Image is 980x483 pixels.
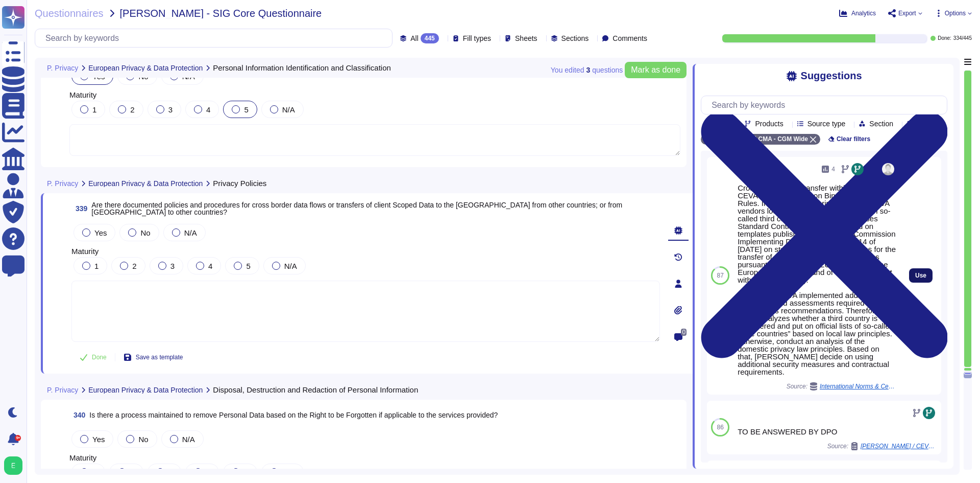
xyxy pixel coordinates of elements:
span: 5 [246,262,250,270]
span: Done [92,354,107,360]
span: N/A [184,228,197,237]
img: user [4,456,22,475]
div: TO BE ANSWERED BY DPO [738,428,937,435]
span: 1 [94,262,99,270]
span: 3 [170,262,175,270]
span: 3 [168,468,173,477]
span: 334 / 445 [953,36,972,41]
span: 2 [130,468,134,477]
span: 5 [244,105,248,114]
span: N/A [282,468,295,477]
div: 9+ [15,435,21,441]
span: Options [945,10,966,16]
span: Disposal, Destruction and Redaction of Personal Information [213,386,418,394]
span: Privacy Policies [213,179,266,187]
span: Are there documented policies and procedures for cross border data flows or transfers of client S... [91,201,622,216]
span: Sheets [515,35,537,42]
span: P. Privacy [47,180,78,187]
span: 340 [69,411,85,419]
span: Use [915,272,926,279]
span: Sections [561,35,589,42]
span: No [140,228,150,237]
button: Mark as done [625,62,687,78]
span: [PERSON_NAME] - SIG Core Questionnaire [120,8,322,18]
span: Personal Information Identification and Classification [213,64,391,72]
button: Done [71,347,115,367]
img: user [882,163,894,175]
span: [PERSON_NAME] / CEVA ELC SIG LITE [DATE] [DATE] [861,443,937,449]
span: N/A [284,262,297,270]
span: Export [898,10,916,16]
span: You edited question s [551,66,623,74]
span: 87 [717,272,723,279]
span: 4 [206,468,210,477]
span: N/A [282,105,295,114]
span: Maturity [71,247,99,256]
span: 0 [681,329,687,336]
span: Source: [827,442,937,450]
span: 339 [71,205,87,212]
span: Comments [612,35,647,42]
span: Is there a process maintained to remove Personal Data based on the Right to be Forgotten if appli... [89,411,498,419]
span: P. Privacy [47,64,78,72]
span: Yes [92,435,105,444]
span: 2 [130,105,134,114]
span: Yes [94,228,107,237]
span: European Privacy & Data Protection [88,180,203,187]
span: Mark as done [631,66,680,74]
input: Search by keywords [706,96,947,114]
span: 2 [132,262,136,270]
span: P. Privacy [47,386,78,394]
span: Maturity [69,90,96,99]
span: Save as template [136,354,183,360]
span: European Privacy & Data Protection [88,64,203,72]
button: Use [909,268,933,283]
span: 1 [92,105,96,114]
span: 5 [244,468,248,477]
span: 86 [717,424,723,430]
span: Fill types [463,35,491,42]
span: Analytics [851,10,876,16]
button: user [2,454,30,477]
span: No [138,435,148,444]
b: 3 [586,66,590,74]
span: Maturity [69,453,96,462]
span: Done: [938,36,951,41]
button: Save as template [115,347,191,367]
span: N/A [182,435,195,444]
span: All [410,35,419,42]
span: 3 [168,105,173,114]
div: 445 [421,33,439,43]
span: 4 [206,105,210,114]
button: Analytics [839,9,876,17]
span: 1 [92,468,96,477]
span: European Privacy & Data Protection [88,386,203,394]
span: 4 [208,262,212,270]
input: Search by keywords [40,29,392,47]
span: Questionnaires [35,8,104,18]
